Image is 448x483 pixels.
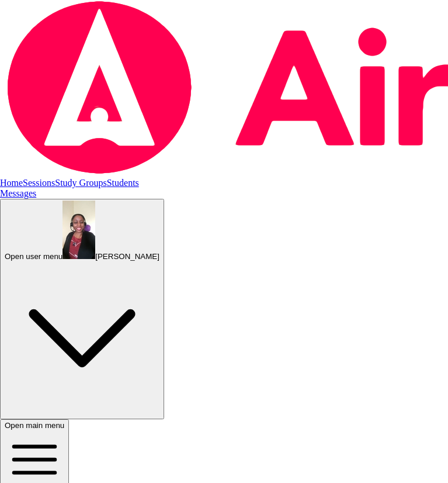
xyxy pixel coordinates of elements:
[5,252,62,261] span: Open user menu
[5,421,64,430] span: Open main menu
[107,178,139,188] a: Students
[23,178,55,188] a: Sessions
[55,178,106,188] a: Study Groups
[95,252,159,261] span: [PERSON_NAME]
